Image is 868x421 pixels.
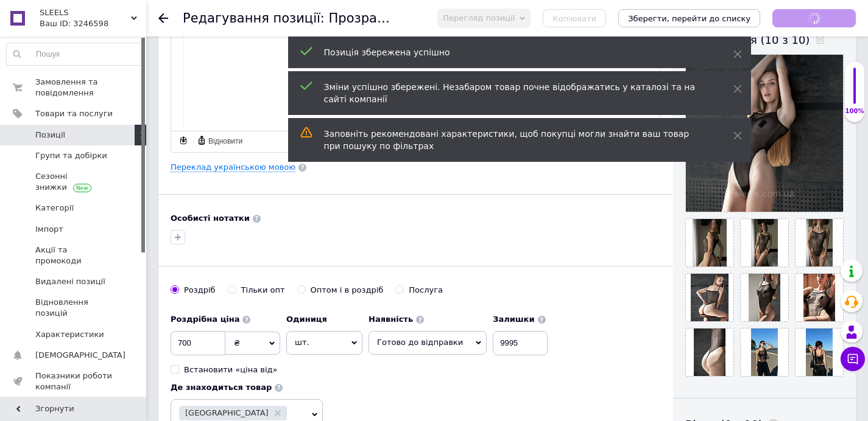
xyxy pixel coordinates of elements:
[171,331,225,355] input: 0
[841,347,865,371] button: Чат з покупцем
[311,285,384,296] div: Оптом і в роздріб
[206,136,242,147] span: Відновити
[409,285,443,296] div: Послуга
[35,245,113,266] span: Акції та промокоди
[35,371,113,392] span: Показники роботи компанії
[183,11,694,26] h1: Редагування позиції: Прозрачный боди из эластичной сеточки на бретелях
[685,32,844,47] div: Зображення (10 з 10)
[184,285,216,296] div: Роздріб
[234,338,240,347] span: ₴
[241,285,285,296] div: Тільки опт
[324,46,703,58] div: Позиція збережена успішно
[35,77,113,99] span: Замовлення та повідомлення
[35,108,113,119] span: Товари та послуги
[35,350,125,361] span: [DEMOGRAPHIC_DATA]
[35,224,63,235] span: Імпорт
[324,81,703,105] div: Зміни успішно збережені. Незабаром товар почне відображатись у каталозі та на сайті компанії
[158,13,168,23] div: Повернутися назад
[40,7,131,18] span: SLEELS
[493,331,548,355] input: -
[324,128,703,152] div: Заповніть рекомендовані характеристики, щоб покупці могли знайти ваш товар при пошуку по фільтрах
[171,383,272,392] b: Де знаходиться товар
[171,214,250,223] b: Особисті нотатки
[369,315,413,324] b: Наявність
[40,18,146,29] div: Ваш ID: 3246598
[184,364,278,375] div: Встановити «ціна від»
[286,315,327,324] b: Одиниця
[844,61,865,122] div: 100% Якість заповнення
[286,331,362,354] span: шт.
[35,329,104,340] span: Характеристики
[35,150,107,161] span: Групи та добірки
[171,315,239,324] b: Роздрібна ціна
[185,409,269,417] span: [GEOGRAPHIC_DATA]
[493,315,534,324] b: Залишки
[7,43,143,65] input: Пошук
[443,13,515,23] span: Перегляд позиції
[35,203,74,214] span: Категорії
[35,276,105,287] span: Видалені позиції
[35,171,113,193] span: Сезонні знижки
[845,107,864,116] div: 100%
[35,297,113,319] span: Відновлення позицій
[177,134,190,147] a: Зробити резервну копію зараз
[195,134,244,147] a: Відновити
[171,162,295,172] a: Переклад українською мовою
[35,130,65,141] span: Позиції
[628,14,750,23] i: Зберегти, перейти до списку
[377,338,463,347] span: Готово до відправки
[618,9,760,27] button: Зберегти, перейти до списку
